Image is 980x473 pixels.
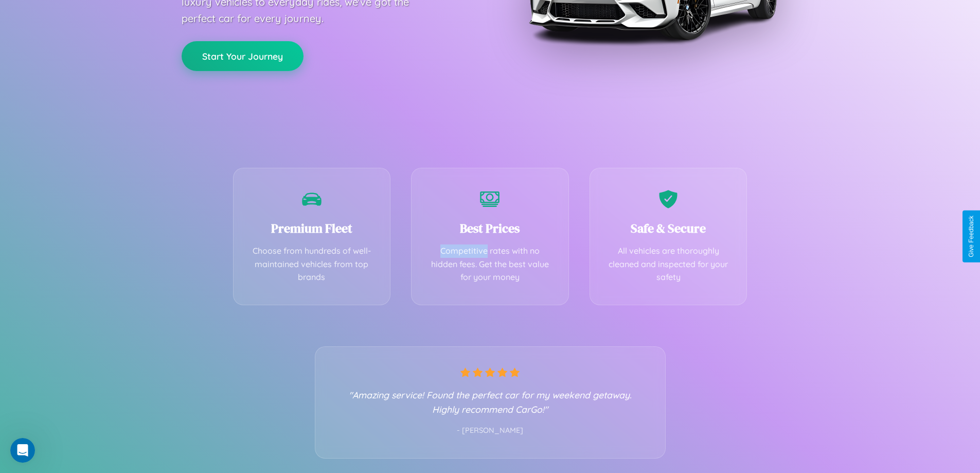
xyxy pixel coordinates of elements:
div: Give Feedback [968,216,975,257]
iframe: Intercom live chat [10,438,35,463]
p: - [PERSON_NAME] [336,424,645,437]
p: Competitive rates with no hidden fees. Get the best value for your money [427,244,553,284]
p: All vehicles are thoroughly cleaned and inspected for your safety [605,244,732,284]
p: "Amazing service! Found the perfect car for my weekend getaway. Highly recommend CarGo!" [336,388,645,416]
h3: Safe & Secure [605,220,732,237]
h3: Premium Fleet [249,220,375,237]
p: Choose from hundreds of well-maintained vehicles from top brands [249,244,375,284]
h3: Best Prices [427,220,553,237]
button: Start Your Journey [182,41,304,71]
